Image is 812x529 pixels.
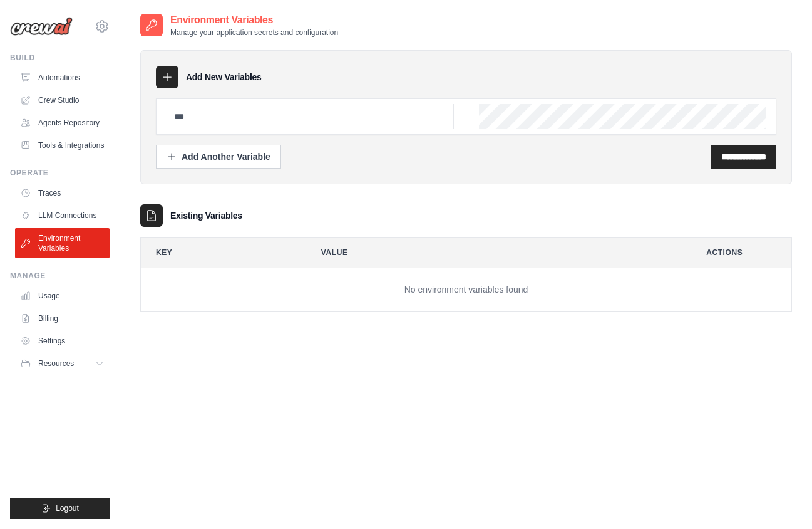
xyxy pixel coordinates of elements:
a: LLM Connections [15,206,110,226]
a: Settings [15,331,110,351]
div: Add Another Variable [167,150,270,163]
h2: Environment Variables [170,13,338,28]
td: No environment variables found [141,268,791,312]
div: Operate [10,168,110,178]
a: Billing [15,308,110,328]
a: Usage [15,286,110,306]
span: Logout [56,503,79,513]
a: Agents Repository [15,113,110,133]
button: Add Another Variable [156,145,281,169]
th: Key [141,238,296,268]
h3: Existing Variables [170,209,242,222]
th: Value [306,238,681,268]
button: Resources [15,354,110,374]
a: Environment Variables [15,228,110,258]
a: Automations [15,68,110,88]
a: Traces [15,183,110,203]
div: Manage [10,271,110,281]
th: Actions [691,238,791,268]
a: Tools & Integrations [15,135,110,155]
span: Resources [38,359,74,369]
a: Crew Studio [15,90,110,110]
button: Logout [10,498,110,519]
div: Build [10,53,110,63]
img: Logo [10,17,73,36]
h3: Add New Variables [186,71,262,83]
p: Manage your application secrets and configuration [170,28,338,38]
